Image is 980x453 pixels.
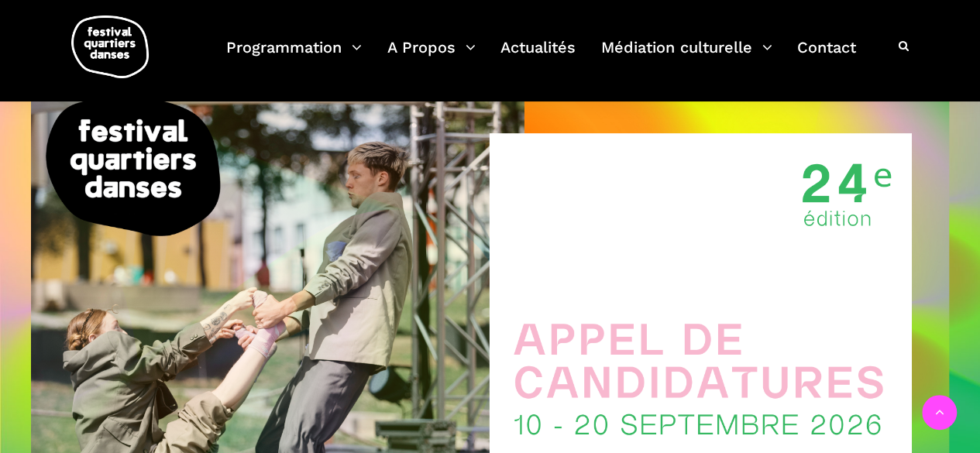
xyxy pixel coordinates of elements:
a: Actualités [500,34,576,80]
a: Programmation [226,34,362,80]
img: logo-fqd-med [71,15,149,78]
a: Médiation culturelle [601,34,772,80]
a: Contact [797,34,856,80]
a: A Propos [387,34,476,80]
